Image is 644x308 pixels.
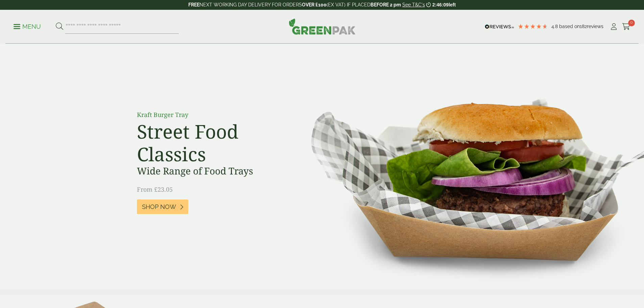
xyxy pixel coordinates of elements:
[559,24,580,29] span: Based on
[137,185,173,193] span: From £23.05
[14,23,41,29] a: Menu
[137,110,289,119] p: Kraft Burger Tray
[188,2,199,7] strong: FREE
[289,18,356,34] img: GreenPak Supplies
[580,24,587,29] span: 182
[302,2,327,7] strong: OVER £100
[137,165,289,177] h3: Wide Range of Food Trays
[432,2,449,7] span: 2:46:09
[14,23,41,31] p: Menu
[551,24,559,29] span: 4.8
[628,20,635,26] span: 0
[137,199,188,214] a: Shop Now
[449,2,456,7] span: left
[622,23,630,30] i: Cart
[587,24,603,29] span: reviews
[518,23,548,29] div: 4.79 Stars
[622,22,630,32] a: 0
[610,23,618,30] i: My Account
[137,120,289,165] h2: Street Food Classics
[402,2,425,7] a: See T&C's
[142,203,176,211] span: Shop Now
[290,44,644,290] img: Street Food Classics
[485,24,514,29] img: REVIEWS.io
[371,2,401,7] strong: BEFORE 2 pm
